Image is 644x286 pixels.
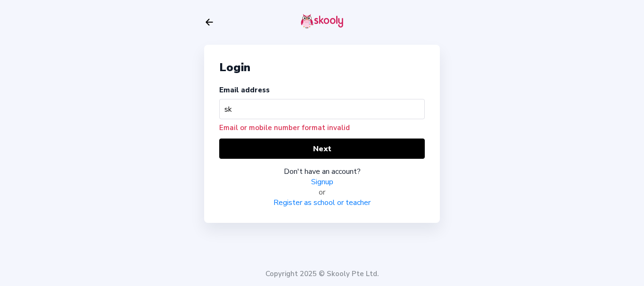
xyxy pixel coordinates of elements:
a: Signup [311,177,333,187]
button: Next [219,139,425,159]
div: Don't have an account? [219,166,425,177]
img: skooly-logo.png [301,14,343,29]
input: Your email address [219,99,425,119]
div: or [219,187,425,197]
button: arrow back outline [204,17,215,27]
div: Login [219,60,425,75]
a: Register as school or teacher [273,197,371,208]
label: Email address [219,85,270,95]
div: Email or mobile number format invalid [219,123,425,132]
